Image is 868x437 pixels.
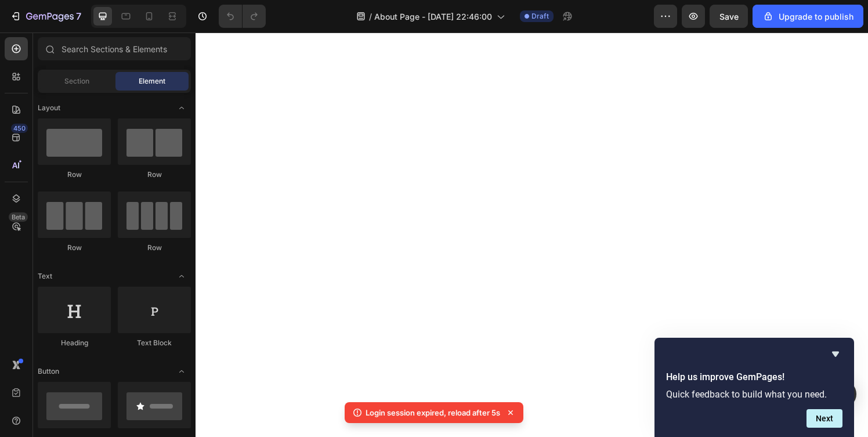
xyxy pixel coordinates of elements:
button: Hide survey [829,347,842,361]
div: Row [38,169,111,180]
p: 7 [76,9,81,23]
div: Row [118,243,191,253]
div: Row [38,243,111,253]
input: Search Sections & Elements [38,37,191,60]
span: Toggle open [172,99,191,117]
div: Beta [9,212,28,222]
p: Quick feedback to build what you need. [666,389,842,400]
div: Heading [38,338,111,348]
span: Layout [38,103,60,113]
span: About Page - [DATE] 22:46:00 [374,10,492,23]
span: Save [719,12,739,21]
button: Next question [806,409,842,428]
iframe: Design area [196,32,868,437]
span: Draft [531,11,549,21]
h2: Help us improve GemPages! [666,370,842,384]
button: 7 [5,5,86,28]
div: 450 [11,124,28,133]
span: Button [38,366,59,377]
span: / [369,10,372,23]
button: Upgrade to publish [753,5,863,28]
button: Save [710,5,748,28]
span: Element [139,76,165,86]
div: Upgrade to publish [762,10,853,23]
div: Undo/Redo [219,5,266,28]
div: Text Block [118,338,191,348]
div: Help us improve GemPages! [666,347,842,428]
p: Login session expired, reload after 5s [366,407,500,418]
div: Row [118,169,191,180]
span: Toggle open [172,267,191,286]
span: Toggle open [172,362,191,381]
span: Text [38,271,52,281]
span: Section [64,76,89,86]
